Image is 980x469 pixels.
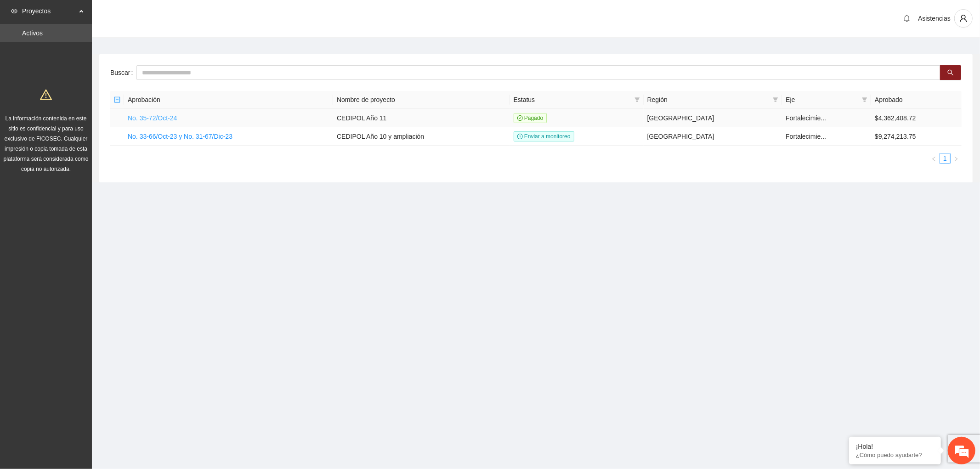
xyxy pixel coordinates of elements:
span: warning [40,89,52,101]
span: Enviar a monitoreo [514,131,574,141]
span: user [955,14,972,23]
span: Pagado [514,113,547,123]
span: eye [11,8,17,14]
span: clock-circle [517,134,523,139]
span: La información contenida en este sitio es confidencial y para uso exclusivo de FICOSEC. Cualquier... [4,115,89,172]
td: CEDIPOL Año 10 y ampliación [333,127,510,146]
li: Next Page [951,153,962,164]
td: [GEOGRAPHIC_DATA] [644,127,782,146]
span: left [931,156,937,162]
td: CEDIPOL Año 11 [333,109,510,127]
p: ¿Cómo puedo ayudarte? [856,452,934,458]
span: Estatus [514,95,631,105]
span: Fortalecimie... [786,133,826,140]
th: Aprobación [124,91,333,109]
div: ¡Hola! [856,443,934,450]
td: $4,362,408.72 [871,109,962,127]
span: Fortalecimie... [786,114,826,122]
span: filter [634,97,640,102]
span: bell [900,15,914,22]
button: search [940,65,961,80]
li: 1 [940,153,951,164]
a: Activos [22,29,43,37]
span: minus-square [114,96,120,103]
span: filter [773,97,778,102]
span: filter [862,97,867,102]
span: check-circle [517,115,523,121]
span: filter [860,93,869,107]
th: Nombre de proyecto [333,91,510,109]
a: No. 33-66/Oct-23 y No. 31-67/Dic-23 [128,133,232,140]
span: Asistencias [918,15,951,22]
span: Eje [786,95,858,105]
span: filter [771,93,780,107]
span: search [947,69,954,77]
th: Aprobado [871,91,962,109]
td: $9,274,213.75 [871,127,962,146]
span: right [953,156,959,162]
span: Proyectos [22,2,76,20]
button: left [929,153,940,164]
span: filter [633,93,642,107]
button: bell [900,11,914,26]
td: [GEOGRAPHIC_DATA] [644,109,782,127]
label: Buscar [110,65,136,80]
li: Previous Page [929,153,940,164]
a: 1 [940,153,950,164]
span: Región [647,95,770,105]
button: right [951,153,962,164]
button: user [954,9,973,28]
a: No. 35-72/Oct-24 [128,114,177,122]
